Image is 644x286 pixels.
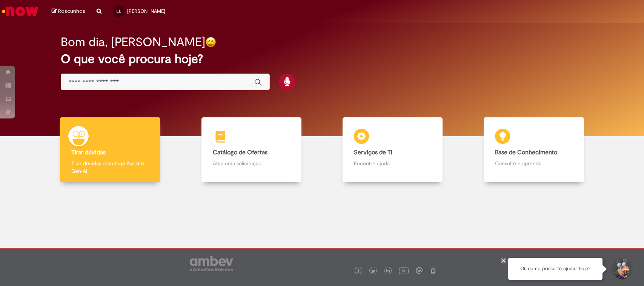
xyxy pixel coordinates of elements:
span: LL [117,9,121,14]
img: logo_footer_naosei.png [430,267,437,274]
img: logo_footer_ambev_rotulo_gray.png [190,256,233,271]
img: logo_footer_youtube.png [399,266,409,275]
a: Catálogo de Ofertas Abra uma solicitação [181,117,322,183]
p: Consulte e aprenda [495,160,572,167]
h2: Bom dia, [PERSON_NAME] [61,35,205,49]
h2: O que você procura hoje? [61,52,583,66]
span: Rascunhos [58,8,85,15]
p: Tirar dúvidas com Lupi Assist e Gen Ai [71,160,149,175]
span: [PERSON_NAME] [127,8,165,14]
img: ServiceNow [1,4,40,19]
a: Serviços de TI Encontre ajuda [322,117,463,183]
a: Base de Conhecimento Consulte e aprenda [463,117,604,183]
img: logo_footer_linkedin.png [386,269,390,274]
img: happy-face.png [205,37,216,48]
a: Tirar dúvidas Tirar dúvidas com Lupi Assist e Gen Ai [40,117,181,183]
div: Oi, como posso te ajudar hoje? [508,258,603,280]
p: Encontre ajuda [354,160,431,167]
b: Serviços de TI [354,149,392,156]
button: Iniciar Conversa de Suporte [610,258,633,280]
p: Abra uma solicitação [213,160,290,167]
img: logo_footer_twitter.png [371,269,375,273]
b: Base de Conhecimento [495,149,557,156]
a: Rascunhos [52,8,85,15]
b: Tirar dúvidas [71,149,106,156]
b: Catálogo de Ofertas [213,149,267,156]
img: logo_footer_workplace.png [416,267,423,274]
img: logo_footer_facebook.png [357,269,360,273]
